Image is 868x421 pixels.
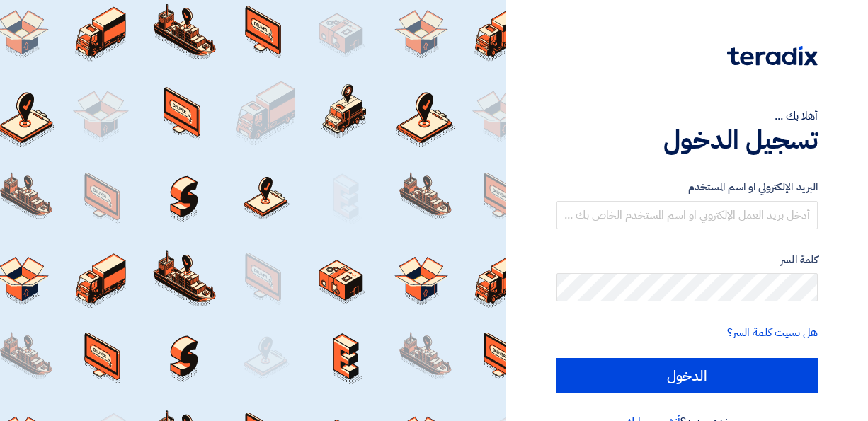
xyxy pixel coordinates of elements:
img: Teradix logo [727,46,818,66]
label: كلمة السر [556,252,818,268]
div: أهلا بك ... [556,108,818,125]
a: هل نسيت كلمة السر؟ [727,324,818,341]
h1: تسجيل الدخول [556,125,818,156]
label: البريد الإلكتروني او اسم المستخدم [556,179,818,195]
input: أدخل بريد العمل الإلكتروني او اسم المستخدم الخاص بك ... [556,201,818,229]
input: الدخول [556,358,818,393]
